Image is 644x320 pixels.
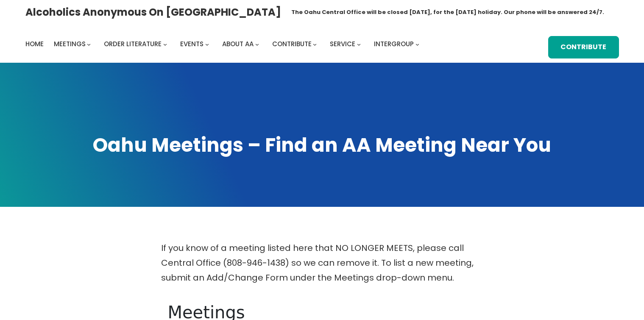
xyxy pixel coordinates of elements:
[161,241,483,285] p: If you know of a meeting listed here that NO LONGER MEETS, please call Central Office (808-946-14...
[255,42,259,46] button: About AA submenu
[54,39,86,48] span: Meetings
[222,38,254,50] a: About AA
[205,42,209,46] button: Events submenu
[415,42,419,46] button: Intergroup submenu
[374,39,414,48] span: Intergroup
[25,3,281,21] a: Alcoholics Anonymous on [GEOGRAPHIC_DATA]
[87,42,91,46] button: Meetings submenu
[25,38,44,50] a: Home
[25,39,44,48] span: Home
[548,36,619,58] a: Contribute
[374,38,414,50] a: Intergroup
[54,38,86,50] a: Meetings
[180,39,204,48] span: Events
[357,42,361,46] button: Service submenu
[104,39,162,48] span: Order Literature
[272,39,312,48] span: Contribute
[313,42,317,46] button: Contribute submenu
[330,38,355,50] a: Service
[163,42,167,46] button: Order Literature submenu
[180,38,204,50] a: Events
[272,38,312,50] a: Contribute
[222,39,254,48] span: About AA
[25,132,619,159] h1: Oahu Meetings – Find an AA Meeting Near You
[291,8,604,17] h1: The Oahu Central Office will be closed [DATE], for the [DATE] holiday. Our phone will be answered...
[25,38,422,50] nav: Intergroup
[330,39,355,48] span: Service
